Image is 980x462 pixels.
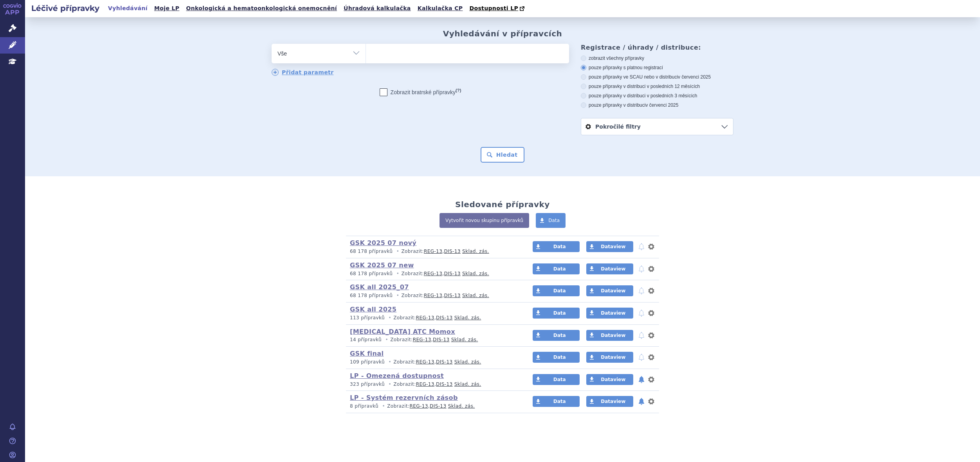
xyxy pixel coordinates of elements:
[647,353,655,362] button: nastavení
[350,381,518,388] p: Zobrazit: ,
[586,308,633,319] a: Dataview
[350,337,382,342] span: 14 přípravků
[350,394,458,401] a: LP - Systém rezervních zásob
[454,315,481,321] a: Sklad. zás.
[533,396,580,407] a: Data
[350,261,414,269] a: GSK 2025 07 new
[395,270,402,277] i: •
[436,381,452,387] a: DIS-13
[586,352,633,363] a: Dataview
[350,328,455,335] a: [MEDICAL_DATA] ATC Momox
[443,29,562,38] h2: Vyhledávání v přípravcích
[395,292,402,299] i: •
[380,88,461,96] label: Zobrazit bratrské přípravky
[533,330,580,341] a: Data
[444,271,460,276] a: DIS-13
[433,337,449,342] a: DIS-13
[645,102,678,108] span: v červenci 2025
[533,285,580,296] a: Data
[553,377,566,382] span: Data
[586,263,633,274] a: Dataview
[553,244,566,249] span: Data
[533,374,580,385] a: Data
[350,372,444,380] a: LP - Omezená dostupnost
[647,375,655,384] button: nastavení
[553,288,566,294] span: Data
[553,266,566,272] span: Data
[601,377,625,382] span: Dataview
[533,263,580,274] a: Data
[350,315,518,321] p: Zobrazit: ,
[350,350,384,357] a: GSK final
[581,64,733,71] label: pouze přípravky s platnou registrací
[424,249,442,254] a: REG-13
[272,69,334,76] a: Přidat parametr
[553,310,566,316] span: Data
[586,374,633,385] a: Dataview
[106,3,150,14] a: Vyhledávání
[601,288,625,294] span: Dataview
[350,293,393,298] span: 68 178 přípravků
[548,218,560,223] span: Data
[678,74,711,80] span: v červenci 2025
[586,330,633,341] a: Dataview
[481,147,525,163] button: Hledat
[601,310,625,316] span: Dataview
[581,55,733,61] label: zobrazit všechny přípravky
[638,264,645,274] button: notifikace
[350,239,416,247] a: GSK 2025 07 nový
[638,331,645,340] button: notifikace
[350,403,378,409] span: 8 přípravků
[647,331,655,340] button: nastavení
[454,359,481,365] a: Sklad. zás.
[341,3,413,14] a: Úhradová kalkulačka
[440,213,529,228] a: Vytvořit novou skupinu přípravků
[415,3,465,14] a: Kalkulačka CP
[553,355,566,360] span: Data
[533,241,580,252] a: Data
[469,5,518,11] span: Dostupnosti LP
[462,249,489,254] a: Sklad. zás.
[430,403,446,409] a: DIS-13
[601,244,625,249] span: Dataview
[350,283,409,291] a: GSK all 2025_07
[462,271,489,276] a: Sklad. zás.
[350,359,385,365] span: 109 přípravků
[386,381,393,388] i: •
[350,292,518,299] p: Zobrazit: ,
[350,306,396,313] a: GSK all 2025
[638,375,645,384] button: notifikace
[410,403,428,409] a: REG-13
[350,381,385,387] span: 323 přípravků
[383,337,390,343] i: •
[436,315,452,321] a: DIS-13
[350,248,518,255] p: Zobrazit: ,
[647,264,655,274] button: nastavení
[533,308,580,319] a: Data
[462,293,489,298] a: Sklad. zás.
[424,271,442,276] a: REG-13
[416,315,434,321] a: REG-13
[586,396,633,407] a: Dataview
[454,381,481,387] a: Sklad. zás.
[444,293,460,298] a: DIS-13
[25,3,106,14] h2: Léčivé přípravky
[350,315,385,321] span: 113 přípravků
[601,355,625,360] span: Dataview
[350,337,518,343] p: Zobrazit: ,
[448,403,475,409] a: Sklad. zás.
[581,118,733,135] a: Pokročilé filtry
[638,353,645,362] button: notifikace
[586,241,633,252] a: Dataview
[638,308,645,318] button: notifikace
[638,397,645,406] button: notifikace
[647,286,655,295] button: nastavení
[413,337,431,342] a: REG-13
[647,308,655,318] button: nastavení
[350,403,518,410] p: Zobrazit: ,
[581,74,733,80] label: pouze přípravky ve SCAU nebo v distribuci
[586,285,633,296] a: Dataview
[601,333,625,338] span: Dataview
[581,44,733,51] h3: Registrace / úhrady / distribuce:
[386,359,393,365] i: •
